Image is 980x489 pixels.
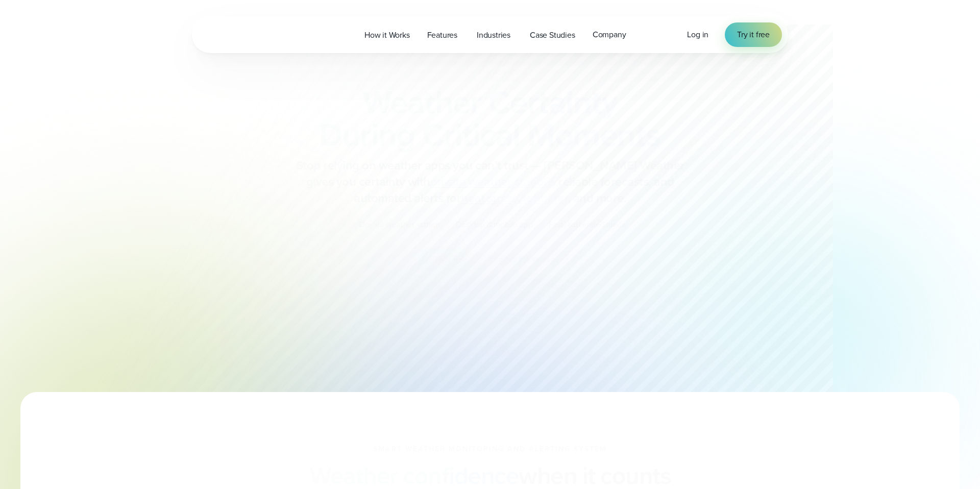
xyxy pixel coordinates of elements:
span: Try it free [737,29,770,41]
a: How it Works [356,25,419,45]
a: Case Studies [521,25,584,45]
span: Industries [477,29,510,41]
span: How it Works [364,29,410,41]
span: Company [593,29,626,41]
span: Case Studies [530,29,575,41]
a: Log in [687,29,708,41]
a: Try it free [725,22,782,47]
span: Features [427,29,457,41]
